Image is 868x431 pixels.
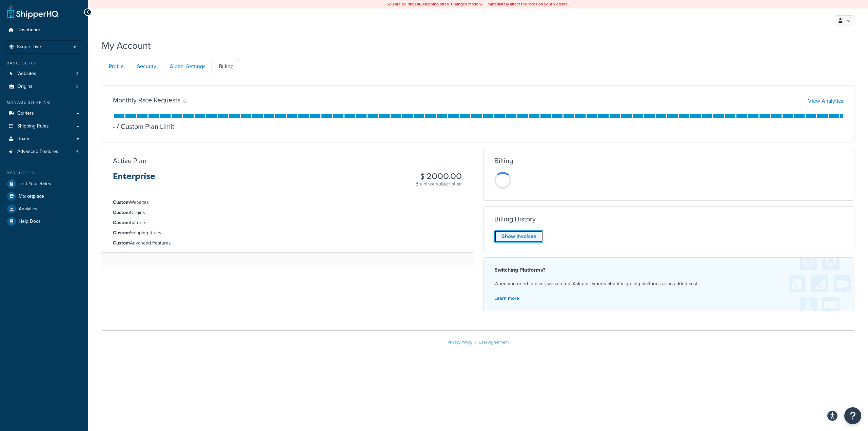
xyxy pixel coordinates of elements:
[494,230,543,243] a: Show Invoices
[113,219,130,226] strong: Custom
[5,107,83,120] a: Carriers
[113,229,130,236] strong: Custom
[102,39,151,52] h1: My Account
[844,407,861,424] button: Open Resource Center
[5,80,83,93] li: Origins
[415,181,462,188] p: Braintree subscription
[113,199,130,206] strong: Custom
[76,71,79,77] span: 3
[5,67,83,80] a: Websites 3
[117,121,119,132] span: /
[5,145,83,158] a: Advanced Features 6
[475,339,476,345] span: |
[19,194,44,199] span: Marketplace
[5,133,83,145] a: Boxes
[494,157,513,164] h3: Billing
[5,145,83,158] li: Advanced Features
[494,295,519,302] a: Learn more
[17,136,31,142] span: Boxes
[5,215,83,228] a: Help Docs
[102,59,129,74] a: Profile
[115,122,174,131] p: Custom Plan Limit
[17,149,58,155] span: Advanced Features
[5,190,83,202] a: Marketplace
[448,339,472,345] a: Privacy Policy
[5,100,83,105] div: Manage Shipping
[415,1,423,7] b: LIVE
[130,59,162,74] a: Security
[19,219,41,224] span: Help Docs
[19,181,51,187] span: Test Your Rates
[494,266,843,274] h4: Switching Platforms?
[5,170,83,176] div: Resources
[808,97,843,105] a: View Analytics
[113,96,180,104] h3: Monthly Rate Requests
[113,229,462,237] li: Shipping Rules
[415,172,462,181] h3: $ 2000.00
[113,219,462,227] li: Carriers
[19,206,37,212] span: Analytics
[17,123,49,129] span: Shipping Rules
[113,239,130,247] strong: Custom
[162,59,211,74] a: Global Settings
[113,172,155,186] h3: Enterprise
[17,71,36,77] span: Websites
[5,67,83,80] li: Websites
[113,157,146,164] h3: Active Plan
[5,80,83,93] a: Origins 3
[113,209,130,216] strong: Custom
[17,44,41,50] span: Scope: Live
[5,24,83,36] a: Dashboard
[494,279,843,288] p: When you need to pivot, we can too. Ask our experts about migrating platforms at no added cost.
[5,60,83,66] div: Basic Setup
[7,5,58,19] a: ShipperHQ Home
[17,27,40,33] span: Dashboard
[479,339,509,345] a: User Agreement
[212,59,239,74] a: Billing
[113,209,462,216] li: Origins
[5,120,83,133] a: Shipping Rules
[17,84,33,90] span: Origins
[494,215,536,223] h3: Billing History
[76,84,79,90] span: 3
[113,239,462,247] li: Advanced Features
[5,203,83,215] a: Analytics
[76,149,79,155] span: 6
[17,111,34,116] span: Carriers
[113,199,462,206] li: Websites
[5,178,83,190] a: Test Your Rates
[113,122,115,131] p: -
